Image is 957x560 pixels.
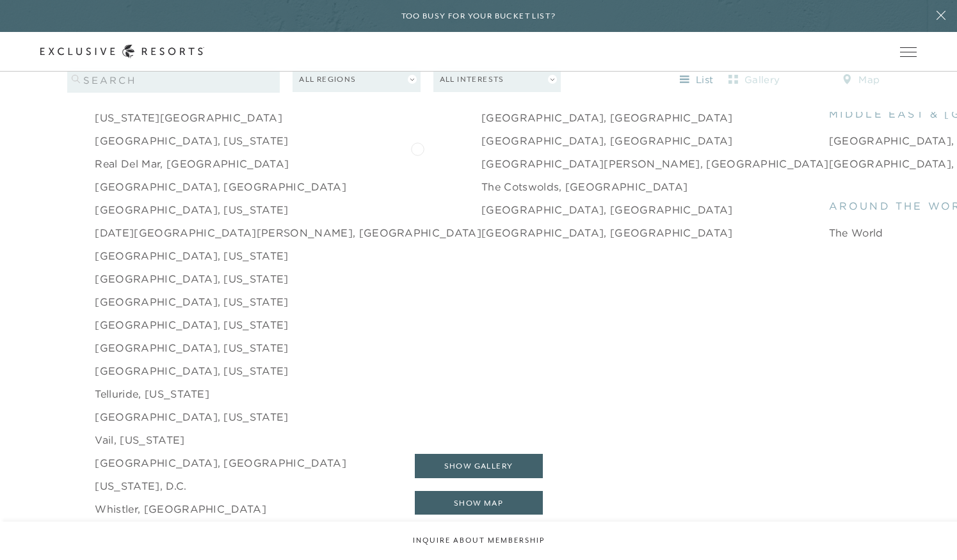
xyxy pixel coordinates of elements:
[433,67,561,92] button: All Interests
[95,110,282,125] a: [US_STATE][GEOGRAPHIC_DATA]
[95,179,346,194] a: [GEOGRAPHIC_DATA], [GEOGRAPHIC_DATA]
[668,70,725,90] button: list
[293,67,420,92] button: All Regions
[481,179,688,194] a: The Cotswolds, [GEOGRAPHIC_DATA]
[95,501,266,517] a: Whistler, [GEOGRAPHIC_DATA]
[95,478,186,494] a: [US_STATE], D.C.
[832,70,890,90] button: map
[829,225,883,240] a: The World
[95,317,288,332] a: [GEOGRAPHIC_DATA], [US_STATE]
[95,363,288,378] a: [GEOGRAPHIC_DATA], [US_STATE]
[481,110,733,125] a: [GEOGRAPHIC_DATA], [GEOGRAPHIC_DATA]
[481,156,829,171] a: [GEOGRAPHIC_DATA][PERSON_NAME], [GEOGRAPHIC_DATA]
[900,47,917,56] button: Open navigation
[95,409,288,424] a: [GEOGRAPHIC_DATA], [US_STATE]
[481,225,733,240] a: [GEOGRAPHIC_DATA], [GEOGRAPHIC_DATA]
[95,248,288,263] a: [GEOGRAPHIC_DATA], [US_STATE]
[95,455,346,471] a: [GEOGRAPHIC_DATA], [GEOGRAPHIC_DATA]
[95,271,288,286] a: [GEOGRAPHIC_DATA], [US_STATE]
[725,70,783,90] button: gallery
[898,501,957,560] iframe: Qualified Messenger
[401,10,556,22] h6: Too busy for your bucket list?
[95,156,289,171] a: Real del Mar, [GEOGRAPHIC_DATA]
[67,67,280,93] input: search
[95,386,209,401] a: Telluride, [US_STATE]
[481,202,733,217] a: [GEOGRAPHIC_DATA], [GEOGRAPHIC_DATA]
[95,432,184,447] a: Vail, [US_STATE]
[415,491,543,515] button: show map
[95,202,288,217] a: [GEOGRAPHIC_DATA], [US_STATE]
[95,340,288,355] a: [GEOGRAPHIC_DATA], [US_STATE]
[95,294,288,309] a: [GEOGRAPHIC_DATA], [US_STATE]
[481,133,733,148] a: [GEOGRAPHIC_DATA], [GEOGRAPHIC_DATA]
[415,454,543,478] button: show gallery
[95,225,481,240] a: [DATE][GEOGRAPHIC_DATA][PERSON_NAME], [GEOGRAPHIC_DATA]
[95,133,288,148] a: [GEOGRAPHIC_DATA], [US_STATE]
